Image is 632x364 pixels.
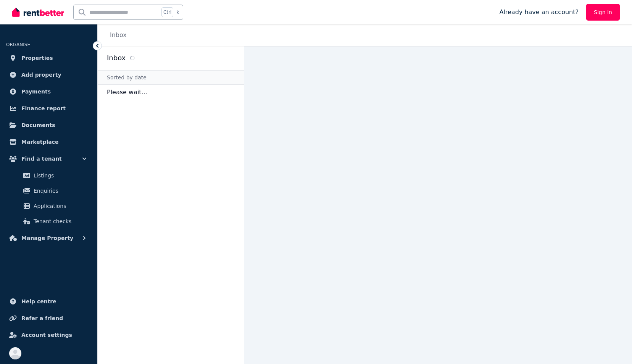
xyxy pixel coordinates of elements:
span: Account settings [21,330,72,340]
a: Account settings [6,327,91,343]
span: Ctrl [161,7,173,17]
button: Manage Property [6,230,91,246]
a: Documents [6,118,91,133]
span: Help centre [21,297,56,306]
a: Listings [9,168,88,183]
button: Find a tenant [6,151,91,166]
a: Sign In [586,4,620,21]
img: RentBetter [12,6,64,18]
span: Manage Property [21,234,73,243]
a: Tenant checks [9,214,88,229]
span: Tenant checks [34,217,85,226]
span: Enquiries [34,186,85,195]
a: Properties [6,50,91,66]
nav: Breadcrumb [98,24,136,46]
h2: Inbox [107,53,126,63]
span: Marketplace [21,137,58,147]
a: Inbox [110,31,127,39]
a: Marketplace [6,134,91,150]
span: Already have an account? [499,8,579,17]
span: Properties [21,53,53,63]
a: Applications [9,198,88,214]
span: Listings [34,171,85,180]
a: Enquiries [9,183,88,198]
span: ORGANISE [6,42,30,47]
span: Finance report [21,104,66,113]
a: Refer a friend [6,311,91,326]
span: Find a tenant [21,154,62,163]
p: Please wait... [98,85,244,100]
a: Help centre [6,294,91,309]
a: Payments [6,84,91,99]
span: Documents [21,121,55,130]
span: Payments [21,87,51,96]
div: Sorted by date [98,70,244,85]
span: k [176,9,179,15]
a: Finance report [6,101,91,116]
span: Refer a friend [21,314,63,323]
a: Add property [6,67,91,82]
span: Applications [34,201,85,211]
span: Add property [21,70,61,79]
